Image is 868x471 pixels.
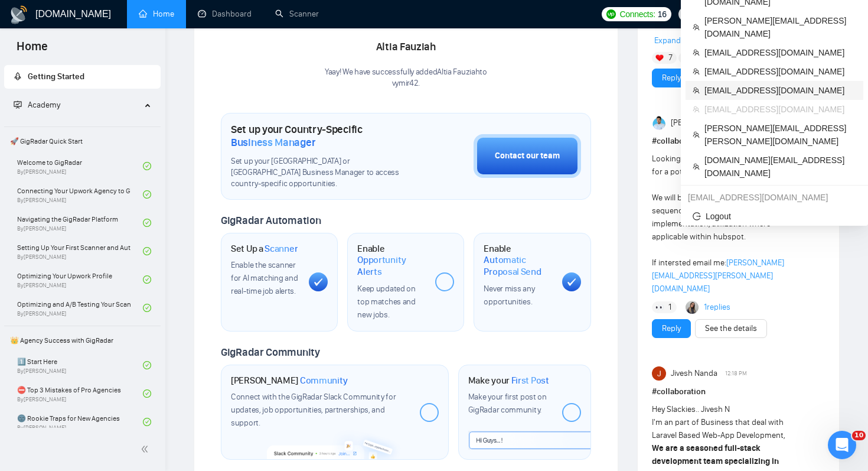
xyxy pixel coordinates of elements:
span: 1 [668,301,671,313]
span: 16 [658,8,667,21]
span: team [693,163,700,170]
span: 7 [668,52,673,64]
span: logout [693,212,701,220]
span: check-circle [143,418,151,426]
span: Never miss any opportunities. [484,284,534,307]
button: See the details [695,319,767,338]
a: 🌚 Rookie Traps for New AgenciesBy[PERSON_NAME] [17,409,143,435]
span: Automatic Proposal Send [484,254,552,277]
a: See the details [705,322,757,335]
span: GigRadar Community [221,346,320,359]
span: Academy [14,100,60,110]
span: Expand [654,35,681,46]
span: check-circle [143,361,151,369]
span: Connects: [619,8,655,21]
a: ⛔ Top 3 Mistakes of Pro AgenciesBy[PERSON_NAME] [17,381,143,407]
span: Logout [693,210,856,223]
span: Enable the scanner for AI matching and real-time job alerts. [231,260,298,296]
button: Reply [652,319,691,338]
span: 👑 Agency Success with GigRadar [5,329,159,352]
span: check-circle [143,275,151,284]
span: check-circle [143,190,151,199]
a: Reply [662,72,681,85]
h1: # collaboration [652,135,825,148]
h1: Enable [357,243,426,278]
img: 👀 [655,303,664,311]
p: vymir42 . [325,78,487,89]
span: team [693,68,700,75]
a: Navigating the GigRadar PlatformBy[PERSON_NAME] [17,210,143,236]
h1: Enable [484,243,552,278]
li: Getting Started [4,65,161,89]
div: Yaay! We have successfully added Altia Fauziah to [325,67,487,89]
span: GigRadar Automation [221,214,321,227]
a: Connecting Your Upwork Agency to GigRadarBy[PERSON_NAME] [17,181,143,207]
a: Setting Up Your First Scanner and Auto-BidderBy[PERSON_NAME] [17,238,143,264]
span: check-circle [143,247,151,255]
span: [DOMAIN_NAME][EMAIL_ADDRESS][DOMAIN_NAME] [704,154,856,180]
span: Home [7,38,57,63]
span: team [693,24,700,31]
div: tm.workcloud@gmail.com [681,188,868,207]
img: ❤️ [655,54,664,62]
span: double-left [141,443,152,455]
a: Reply [662,322,681,335]
span: 12:18 PM [725,368,747,379]
span: [PERSON_NAME] [671,116,729,129]
span: Jivesh Nanda [671,367,717,380]
span: team [693,131,700,138]
span: [PERSON_NAME][EMAIL_ADDRESS][DOMAIN_NAME] [704,14,856,40]
a: dashboardDashboard [198,9,252,19]
img: slackcommunity-bg.png [267,427,403,459]
span: Academy [28,100,60,110]
a: homeHome [139,9,174,19]
a: Optimizing and A/B Testing Your Scanner for Better ResultsBy[PERSON_NAME] [17,295,143,321]
h1: Set Up a [231,243,298,255]
span: team [693,87,700,94]
a: Welcome to GigRadarBy[PERSON_NAME] [17,153,143,179]
img: Mariia Heshka [686,301,699,314]
span: [EMAIL_ADDRESS][DOMAIN_NAME] [704,103,856,116]
h1: Make your [468,375,549,386]
a: [PERSON_NAME][EMAIL_ADDRESS][PERSON_NAME][DOMAIN_NAME] [652,258,784,294]
h1: [PERSON_NAME] [231,375,348,386]
div: Looking for Hubspot team or expert for a potential client engagement. We will be building out mar... [652,152,791,295]
img: Jivesh Nanda [652,366,666,381]
span: Keep updated on top matches and new jobs. [357,284,416,320]
img: upwork-logo.png [606,9,616,19]
span: team [693,106,700,113]
span: Community [300,375,348,386]
span: Connect with the GigRadar Slack Community for updates, job opportunities, partnerships, and support. [231,392,396,428]
span: 🚀 GigRadar Quick Start [5,129,159,153]
span: rocket [14,72,22,80]
span: Set up your [GEOGRAPHIC_DATA] or [GEOGRAPHIC_DATA] Business Manager to access country-specific op... [231,156,415,190]
span: check-circle [143,162,151,170]
span: Make your first post on GigRadar community. [468,392,547,415]
a: 1️⃣ Start HereBy[PERSON_NAME] [17,352,143,378]
span: Opportunity Alerts [357,254,426,277]
a: Optimizing Your Upwork ProfileBy[PERSON_NAME] [17,267,143,293]
span: [EMAIL_ADDRESS][DOMAIN_NAME] [704,65,856,78]
a: searchScanner [275,9,319,19]
span: [PERSON_NAME][EMAIL_ADDRESS][PERSON_NAME][DOMAIN_NAME] [704,122,856,148]
div: Altia Fauziah [325,37,487,57]
img: logo [9,5,28,24]
span: 10 [852,431,866,440]
span: Scanner [265,243,298,255]
span: [EMAIL_ADDRESS][DOMAIN_NAME] [704,84,856,97]
button: Contact our team [474,134,581,178]
h1: Set up your Country-Specific [231,123,415,149]
div: Contact our team [495,150,560,163]
span: fund-projection-screen [14,100,22,109]
span: team [693,49,700,56]
span: check-circle [143,389,151,398]
button: Reply [652,69,691,87]
span: Getting Started [28,72,84,82]
span: check-circle [143,304,151,312]
span: First Post [511,375,549,386]
span: [EMAIL_ADDRESS][DOMAIN_NAME] [704,46,856,59]
h1: # collaboration [652,385,825,398]
iframe: Intercom live chat [828,431,856,459]
img: Bohdan Pyrih [652,116,666,130]
span: Business Manager [231,136,315,149]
